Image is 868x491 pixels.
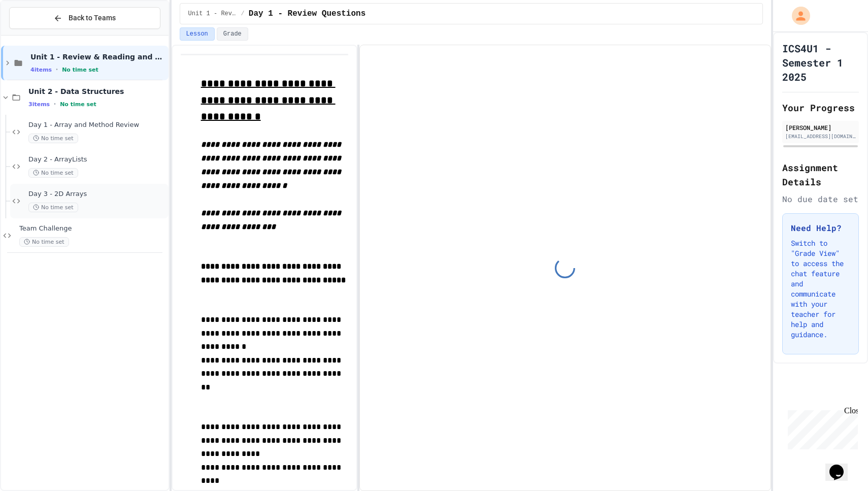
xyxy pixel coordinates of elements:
div: [PERSON_NAME] [785,123,856,132]
h1: ICS4U1 - Semester 1 2025 [782,41,859,84]
div: No due date set [782,193,859,205]
span: No time set [28,134,78,143]
iframe: chat widget [825,450,858,481]
h2: Assignment Details [782,160,859,189]
button: Back to Teams [9,7,160,29]
span: • [54,100,56,108]
span: No time set [28,203,78,212]
iframe: chat widget [784,406,858,449]
span: • [56,66,58,74]
button: Grade [217,27,248,41]
div: My Account [781,4,813,27]
span: No time set [28,168,78,178]
button: Lesson [180,27,215,41]
h2: Your Progress [782,101,859,115]
span: / [241,10,245,18]
span: Unit 1 - Review & Reading and Writing Files [30,52,166,61]
h3: Need Help? [791,222,850,234]
span: Back to Teams [69,13,116,23]
span: 3 items [28,101,50,108]
span: 4 items [30,67,52,73]
span: No time set [19,237,69,247]
span: Unit 2 - Data Structures [28,87,166,96]
span: Unit 1 - Review & Reading and Writing Files [188,10,237,18]
span: Day 3 - 2D Arrays [28,190,166,199]
span: No time set [60,101,96,108]
p: Switch to "Grade View" to access the chat feature and communicate with your teacher for help and ... [791,238,850,340]
span: Day 1 - Array and Method Review [28,121,166,129]
span: No time set [62,67,98,73]
span: Day 2 - ArrayLists [28,155,166,164]
div: Chat with us now!Close [4,4,70,64]
span: Day 1 - Review Questions [249,8,365,20]
span: Team Challenge [19,224,166,233]
div: [EMAIL_ADDRESS][DOMAIN_NAME] [785,133,856,140]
